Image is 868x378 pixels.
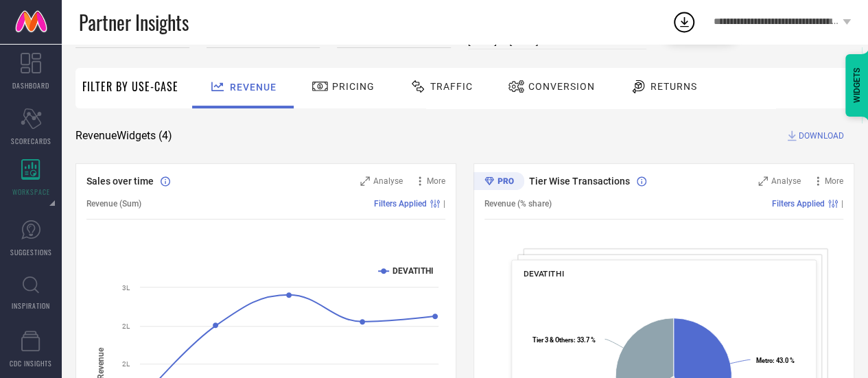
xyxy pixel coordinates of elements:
[841,199,843,209] span: |
[473,172,524,193] div: Premium
[12,80,49,91] span: DASHBOARD
[82,78,178,95] span: Filter By Use-Case
[86,199,141,209] span: Revenue (Sum)
[11,136,51,146] span: SCORECARDS
[332,81,375,92] span: Pricing
[75,129,172,143] span: Revenue Widgets ( 4 )
[86,176,154,187] span: Sales over time
[650,81,697,92] span: Returns
[755,357,772,364] tspan: Metro
[122,360,130,368] text: 2L
[672,10,696,34] div: Open download list
[230,82,277,93] span: Revenue
[772,199,825,209] span: Filters Applied
[10,358,52,368] span: CDC INSIGHTS
[532,336,574,344] tspan: Tier 3 & Others
[122,322,130,330] text: 2L
[79,8,189,36] span: Partner Insights
[12,187,50,197] span: WORKSPACE
[10,247,52,257] span: SUGGESTIONS
[529,176,630,187] span: Tier Wise Transactions
[360,176,370,186] svg: Zoom
[443,199,445,209] span: |
[524,269,564,279] span: DEVATITHI
[528,81,595,92] span: Conversion
[430,81,473,92] span: Traffic
[825,176,843,186] span: More
[771,176,801,186] span: Analyse
[427,176,445,186] span: More
[374,199,427,209] span: Filters Applied
[532,336,596,344] text: : 33.7 %
[392,266,434,276] text: DEVATITHI
[373,176,403,186] span: Analyse
[758,176,768,186] svg: Zoom
[484,199,552,209] span: Revenue (% share)
[755,357,794,364] text: : 43.0 %
[122,284,130,292] text: 3L
[799,129,844,143] span: DOWNLOAD
[12,300,50,311] span: INSPIRATION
